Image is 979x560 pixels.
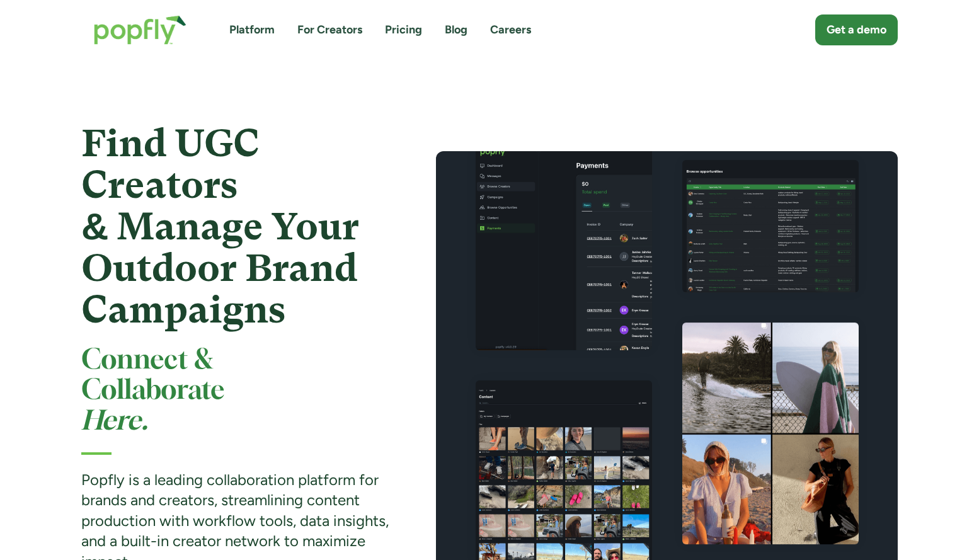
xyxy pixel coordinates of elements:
a: Careers [490,22,531,38]
a: Blog [445,22,467,38]
a: Pricing [385,22,422,38]
div: Get a demo [827,22,886,38]
em: Here. [81,409,148,435]
a: Platform [229,22,275,38]
strong: Find UGC Creators & Manage Your Outdoor Brand Campaigns [81,122,359,331]
a: home [81,3,199,57]
a: For Creators [297,22,362,38]
a: Get a demo [815,14,898,45]
h2: Connect & Collaborate [81,346,391,437]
